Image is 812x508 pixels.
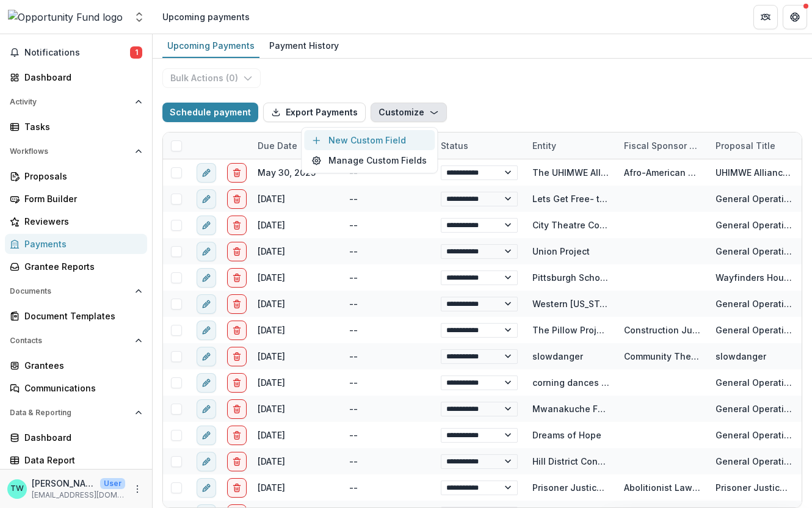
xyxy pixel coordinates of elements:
[250,422,342,448] div: [DATE]
[10,485,24,493] div: Ti Wilhelm
[250,212,342,238] div: [DATE]
[5,67,147,87] a: Dashboard
[716,481,792,494] div: Prisoner Justice Campaign
[250,317,342,343] div: [DATE]
[716,350,766,363] div: slowdanger
[264,37,344,54] div: Payment History
[32,490,125,501] p: [EMAIL_ADDRESS][DOMAIN_NAME]
[5,166,147,186] a: Proposals
[227,216,247,235] button: delete
[716,192,792,205] div: General Operating Support over 3 Years
[716,245,792,258] div: General Operating Support
[162,10,250,23] div: Upcoming payments
[10,287,130,296] span: Documents
[716,324,792,336] div: General Operating Support for The Pillow Project's 2025 & 2026 Season
[197,163,216,183] button: edit
[24,359,137,372] div: Grantees
[5,117,147,137] a: Tasks
[624,324,701,336] div: Construction Junction
[162,68,261,88] button: Bulk Actions (0)
[5,43,147,62] button: Notifications1
[716,429,792,441] div: General Operating Support Over 3 Years
[197,452,216,471] button: edit
[716,297,792,310] div: General Operating Support
[532,404,614,414] a: Mwanakuche Farm
[227,163,247,183] button: delete
[158,8,255,26] nav: breadcrumb
[525,132,617,159] div: Entity
[250,291,342,317] div: [DATE]
[24,431,137,444] div: Dashboard
[617,132,708,159] div: Fiscal Sponsor Name
[532,220,628,230] a: City Theatre Company
[532,194,805,204] a: Lets Get Free- the Women & Trans Prisoner Defense Committee
[250,238,342,264] div: [DATE]
[250,264,342,291] div: [DATE]
[5,211,147,231] a: Reviewers
[227,373,247,393] button: delete
[433,139,476,152] div: Status
[24,382,137,394] div: Communications
[131,5,148,29] button: Open entity switcher
[227,426,247,445] button: delete
[716,376,792,389] div: General Operating Support
[263,103,366,122] button: Export Payments
[342,212,433,238] div: --
[10,98,130,106] span: Activity
[5,281,147,301] button: Open Documents
[5,331,147,350] button: Open Contacts
[197,373,216,393] button: edit
[342,291,433,317] div: --
[197,478,216,498] button: edit
[250,474,342,501] div: [DATE]
[197,216,216,235] button: edit
[532,456,658,466] a: Hill District Consensus Group
[197,399,216,419] button: edit
[24,454,137,466] div: Data Report
[162,34,259,58] a: Upcoming Payments
[5,142,147,161] button: Open Workflows
[24,120,137,133] div: Tasks
[342,343,433,369] div: --
[5,189,147,209] a: Form Builder
[532,351,583,361] a: slowdanger
[250,369,342,396] div: [DATE]
[532,246,590,256] a: Union Project
[197,242,216,261] button: edit
[433,132,525,159] div: Status
[716,219,792,231] div: General Operating Support
[371,103,447,122] button: Customize
[197,321,216,340] button: edit
[24,215,137,228] div: Reviewers
[197,294,216,314] button: edit
[617,139,708,152] div: Fiscal Sponsor Name
[227,268,247,288] button: delete
[708,139,783,152] div: Proposal Title
[250,343,342,369] div: [DATE]
[5,450,147,470] a: Data Report
[716,166,792,179] div: UHIMWE Alliance - INTERweave
[250,159,342,186] div: May 30, 2025
[250,132,342,159] div: Due Date
[5,355,147,376] a: Grantees
[197,189,216,209] button: edit
[32,477,95,490] p: [PERSON_NAME]
[532,482,648,493] a: Prisoner Justice Campaign
[5,403,147,423] button: Open Data & Reporting
[342,422,433,448] div: --
[342,264,433,291] div: --
[624,166,701,179] div: Afro-American Music Institute, Inc.
[624,350,701,363] div: Community Theater Project Corporation/the [PERSON_NAME][GEOGRAPHIC_DATA]
[227,321,247,340] button: delete
[753,5,778,29] button: Partners
[716,271,792,284] div: Wayfinders Housing Program
[5,306,147,326] a: Document Templates
[24,310,137,322] div: Document Templates
[24,170,137,183] div: Proposals
[5,234,147,254] a: Payments
[227,478,247,498] button: delete
[624,481,701,494] div: Abolitionist Law Center
[342,369,433,396] div: --
[532,377,649,388] a: corning dances & company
